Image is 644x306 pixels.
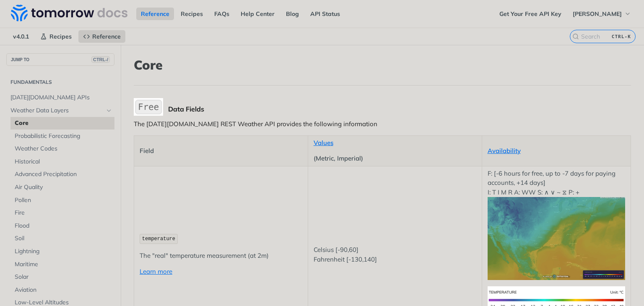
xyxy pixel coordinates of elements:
a: Help Center [236,8,279,20]
a: Weather Codes [10,143,114,155]
span: Fire [15,209,112,217]
span: Advanced Precipitation [15,170,112,179]
button: JUMP TOCTRL-/ [6,53,114,66]
span: Historical [15,158,112,166]
p: (Metric, Imperial) [314,154,476,163]
a: [DATE][DOMAIN_NAME] APIs [6,91,114,104]
a: Air Quality [10,181,114,194]
a: Probabilistic Forecasting [10,130,114,143]
span: Air Quality [15,183,112,192]
p: The "real" temperature measurement (at 2m) [140,251,302,261]
a: Learn more [140,267,172,275]
a: Solar [10,271,114,283]
a: Recipes [36,30,76,43]
span: v4.0.1 [8,30,34,43]
span: Expand image [488,295,626,303]
a: Aviation [10,284,114,296]
span: Maritime [15,260,112,269]
a: Core [10,117,114,130]
h2: Fundamentals [6,78,114,86]
img: Tomorrow.io Weather API Docs [11,5,127,21]
span: Expand image [488,234,626,242]
svg: Search [572,33,579,40]
h1: Core [134,57,631,73]
img: temperature [488,197,626,280]
span: Solar [15,273,112,281]
a: Recipes [176,8,208,20]
span: [DATE][DOMAIN_NAME] APIs [10,93,112,102]
a: Maritime [10,258,114,271]
div: Data Fields [168,105,631,113]
span: Lightning [15,247,112,256]
button: Hide subpages for Weather Data Layers [106,107,112,114]
p: The [DATE][DOMAIN_NAME] REST Weather API provides the following information [134,119,631,129]
a: FAQs [210,8,234,20]
a: API Status [306,8,345,20]
p: F: [-6 hours for free, up to -7 days for paying accounts, +14 days] I: T I M R A: WW S: ∧ ∨ ~ ⧖ P: + [488,169,626,280]
a: Historical [10,156,114,168]
span: Pollen [15,196,112,205]
span: [PERSON_NAME] [573,10,622,18]
span: Weather Codes [15,145,112,153]
a: Get Your Free API Key [495,8,566,20]
a: Values [314,139,333,147]
a: Lightning [10,245,114,258]
p: Celsius [-90,60] Fahrenheit [-130,140] [314,245,476,264]
kbd: CTRL-K [610,32,633,41]
a: Blog [281,8,304,20]
span: Probabilistic Forecasting [15,132,112,140]
a: Pollen [10,194,114,207]
span: CTRL-/ [91,56,110,63]
span: Weather Data Layers [10,106,104,115]
a: Availability [488,147,521,155]
a: Reference [78,30,125,43]
span: Soil [15,234,112,243]
a: Fire [10,207,114,219]
a: Flood [10,220,114,232]
button: [PERSON_NAME] [568,8,636,20]
a: Reference [136,8,174,20]
span: Reference [92,33,121,40]
a: Soil [10,232,114,245]
a: Weather Data LayersHide subpages for Weather Data Layers [6,104,114,117]
p: Field [140,146,302,156]
span: Core [15,119,112,127]
span: Recipes [49,33,72,40]
a: Advanced Precipitation [10,168,114,181]
span: Aviation [15,286,112,294]
span: temperature [142,236,175,242]
span: Flood [15,222,112,230]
